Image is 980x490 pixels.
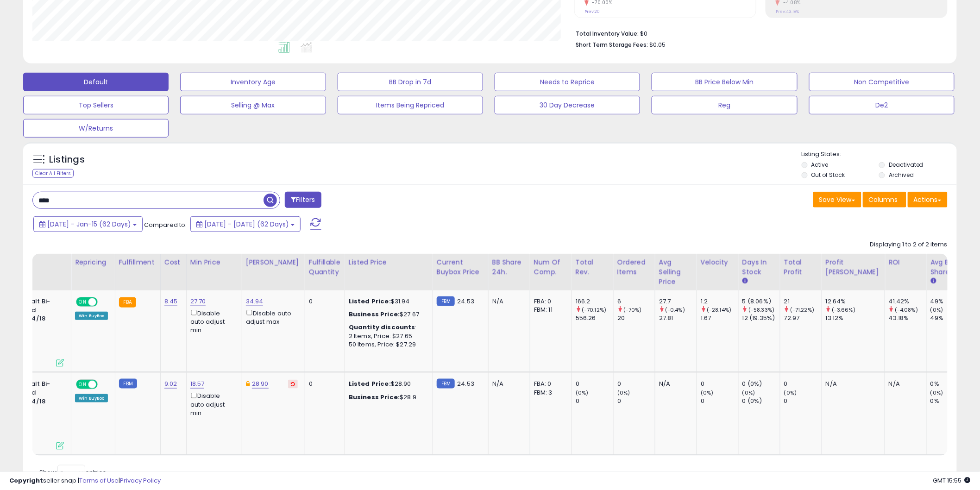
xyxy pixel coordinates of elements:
div: 556.26 [576,314,613,322]
small: (0%) [617,389,630,396]
div: Listed Price [349,258,429,267]
a: 9.02 [164,379,177,389]
div: : [349,323,426,332]
div: FBA: 0 [534,380,565,388]
a: Terms of Use [79,476,119,485]
div: Min Price [190,258,238,267]
small: (-4.08%) [895,306,918,314]
div: Cost [164,258,182,267]
button: BB Drop in 7d [338,73,483,91]
span: Show: entries [39,468,106,477]
div: FBA: 0 [534,297,565,306]
div: 0 [784,380,822,388]
div: [PERSON_NAME] [246,258,301,267]
div: Clear All Filters [32,169,74,178]
div: 0 [576,380,613,388]
div: Win BuyBox [75,394,108,402]
button: Inventory Age [180,73,326,91]
div: ROI [889,258,923,267]
label: Active [811,161,829,169]
span: Columns [869,195,898,204]
button: Top Sellers [23,96,169,114]
button: W/Returns [23,119,169,138]
div: 49% [930,297,968,306]
div: 13.12% [826,314,885,322]
div: $27.67 [349,310,426,319]
span: 24.53 [457,379,474,388]
div: Avg Selling Price [659,258,693,287]
div: 2 Items, Price: $27.65 [349,332,426,340]
div: 0 [309,380,338,388]
div: N/A [889,380,919,388]
div: N/A [492,380,523,388]
div: 12.64% [826,297,885,306]
button: Needs to Reprice [495,73,640,91]
b: Quantity discounts [349,323,415,332]
small: FBM [437,379,455,389]
span: ON [77,381,88,389]
b: Short Term Storage Fees: [576,41,648,49]
div: 41.42% [889,297,926,306]
a: 34.94 [246,297,264,306]
div: 20 [617,314,655,322]
div: N/A [826,380,878,388]
span: 2025-10-6 15:55 GMT [933,476,971,485]
small: (0%) [930,389,943,396]
small: Prev: 20 [584,9,600,14]
button: Columns [863,192,906,207]
div: 0 [576,397,613,405]
div: 0 [617,380,655,388]
div: Disable auto adjust min [190,308,235,334]
b: Business Price: [349,310,400,319]
span: Compared to: [144,220,187,229]
li: $0 [576,27,941,38]
div: 1.2 [701,297,738,306]
small: (-71.22%) [790,306,814,314]
label: Archived [889,171,914,179]
div: Fulfillment [119,258,157,267]
div: 50 Items, Price: $27.29 [349,340,426,349]
div: 27.81 [659,314,697,322]
small: (0%) [930,306,943,314]
div: 21 [784,297,822,306]
small: (-0.4%) [665,306,685,314]
b: Listed Price: [349,379,391,388]
small: (0%) [784,389,797,396]
strong: Copyright [9,476,43,485]
small: FBA [119,297,136,308]
div: BB Share 24h. [492,258,526,277]
label: Out of Stock [811,171,845,179]
b: Listed Price: [349,297,391,306]
div: 1.67 [701,314,738,322]
small: (-58.33%) [748,306,774,314]
span: $0.05 [649,40,666,49]
div: Total Rev. [576,258,609,277]
button: Actions [908,192,948,207]
button: De2 [809,96,955,114]
button: Save View [813,192,861,207]
div: 0 [784,397,822,405]
div: 27.7 [659,297,697,306]
div: 0 [701,397,738,405]
button: Default [23,73,169,91]
button: Non Competitive [809,73,955,91]
div: 12 (19.35%) [742,314,780,322]
button: Items Being Repriced [338,96,483,114]
div: Days In Stock [742,258,776,277]
span: ON [77,298,88,306]
button: Filters [285,192,321,208]
span: [DATE] - Jan-15 (62 Days) [47,220,131,229]
button: [DATE] - Jan-15 (62 Days) [33,216,143,232]
button: 30 Day Decrease [495,96,640,114]
div: 43.18% [889,314,926,322]
div: 0% [930,380,968,388]
small: (-70%) [623,306,642,314]
button: BB Price Below Min [652,73,797,91]
label: Deactivated [889,161,923,169]
div: Fulfillable Quantity [309,258,341,277]
div: Velocity [701,258,735,267]
div: 0 [701,380,738,388]
div: Win BuyBox [75,312,108,320]
p: Listing States: [802,150,957,159]
small: (0%) [701,389,714,396]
